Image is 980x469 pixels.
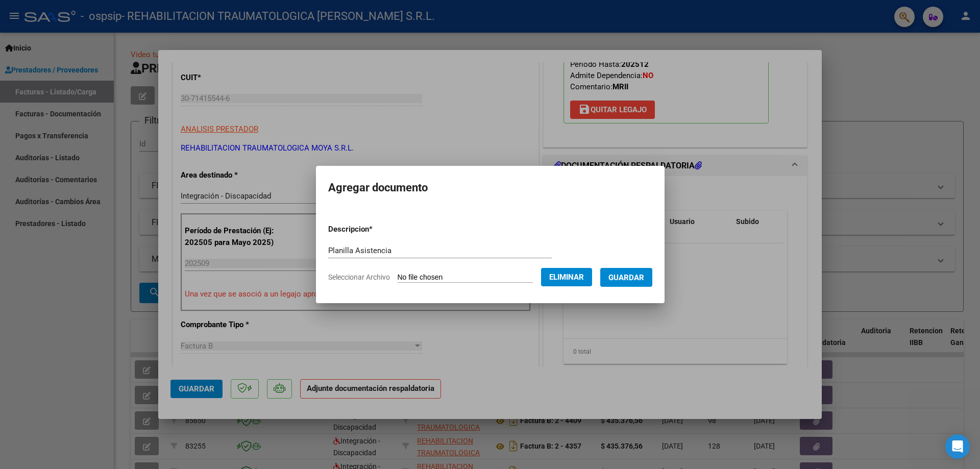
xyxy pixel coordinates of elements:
p: Descripcion [328,224,426,235]
h2: Agregar documento [328,178,652,198]
button: Eliminar [541,268,592,286]
button: Guardar [600,268,652,287]
span: Seleccionar Archivo [328,273,390,281]
div: Open Intercom Messenger [945,434,970,459]
span: Eliminar [549,273,584,282]
span: Guardar [608,273,644,282]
